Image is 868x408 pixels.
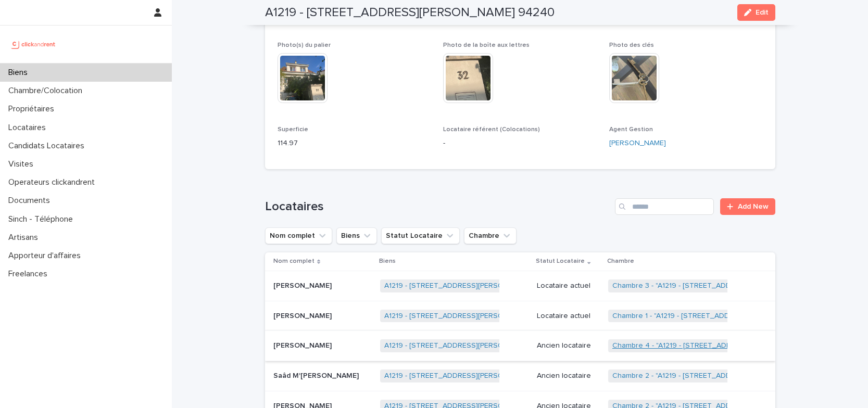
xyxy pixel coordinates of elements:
[278,42,331,48] span: Photo(s) du palier
[4,68,36,78] p: Biens
[612,312,834,321] a: Chambre 1 - "A1219 - [STREET_ADDRESS][PERSON_NAME] 94240"
[273,256,315,267] p: Nom complet
[609,138,666,149] a: [PERSON_NAME]
[4,86,91,96] p: Chambre/Colocation
[609,42,654,48] span: Photo des clés
[464,227,517,244] button: Chambre
[265,361,775,391] tr: Saâd M'[PERSON_NAME]Saâd M'[PERSON_NAME] A1219 - [STREET_ADDRESS][PERSON_NAME] 94240 Ancien locat...
[273,369,361,380] p: Saâd M'[PERSON_NAME]
[537,312,599,321] p: Locataire actuel
[4,233,46,243] p: Artisans
[536,256,585,267] p: Statut Locataire
[4,141,93,151] p: Candidats Locataires
[720,198,775,215] a: Add New
[379,256,396,267] p: Biens
[4,104,62,114] p: Propriétaires
[273,279,334,290] p: [PERSON_NAME]
[384,312,560,321] a: A1219 - [STREET_ADDRESS][PERSON_NAME] 94240
[384,372,560,380] a: A1219 - [STREET_ADDRESS][PERSON_NAME] 94240
[273,339,334,350] p: [PERSON_NAME]
[8,34,59,55] img: UCB0brd3T0yccxBKYDjQ
[612,372,836,380] a: Chambre 2 - "A1219 - [STREET_ADDRESS][PERSON_NAME] 94240"
[737,4,775,21] button: Edit
[4,159,42,169] p: Visites
[537,372,599,380] p: Ancien locataire
[4,251,89,261] p: Apporteur d'affaires
[384,341,560,350] a: A1219 - [STREET_ADDRESS][PERSON_NAME] 94240
[4,269,56,279] p: Freelances
[273,310,334,321] p: [PERSON_NAME]
[4,196,58,206] p: Documents
[265,331,775,361] tr: [PERSON_NAME][PERSON_NAME] A1219 - [STREET_ADDRESS][PERSON_NAME] 94240 Ancien locataireChambre 4 ...
[609,126,653,133] span: Agent Gestion
[756,9,769,16] span: Edit
[265,5,555,20] h2: A1219 - [STREET_ADDRESS][PERSON_NAME] 94240
[537,341,599,350] p: Ancien locataire
[612,341,836,350] a: Chambre 4 - "A1219 - [STREET_ADDRESS][PERSON_NAME] 94240"
[265,199,611,214] h1: Locataires
[443,126,540,133] span: Locataire référent (Colocations)
[265,227,332,244] button: Nom complet
[607,256,634,267] p: Chambre
[265,271,775,301] tr: [PERSON_NAME][PERSON_NAME] A1219 - [STREET_ADDRESS][PERSON_NAME] 94240 Locataire actuelChambre 3 ...
[612,282,836,290] a: Chambre 3 - "A1219 - [STREET_ADDRESS][PERSON_NAME] 94240"
[443,42,530,48] span: Photo de la boîte aux lettres
[4,214,81,224] p: Sinch - Téléphone
[265,301,775,331] tr: [PERSON_NAME][PERSON_NAME] A1219 - [STREET_ADDRESS][PERSON_NAME] 94240 Locataire actuelChambre 1 ...
[336,227,377,244] button: Biens
[4,177,103,187] p: Operateurs clickandrent
[278,126,308,133] span: Superficie
[384,282,560,290] a: A1219 - [STREET_ADDRESS][PERSON_NAME] 94240
[443,138,597,149] p: -
[278,138,431,149] p: 114.97
[738,203,769,210] span: Add New
[615,198,714,215] input: Search
[381,227,460,244] button: Statut Locataire
[4,123,54,133] p: Locataires
[537,282,599,290] p: Locataire actuel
